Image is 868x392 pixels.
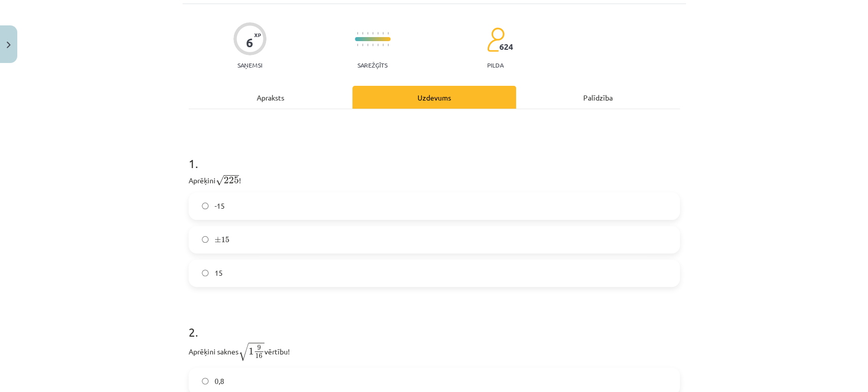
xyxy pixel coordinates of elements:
[377,32,378,35] img: icon-short-line-57e1e144782c952c97e751825c79c345078a6d821885a25fce030b3d8c18986b.svg
[387,32,388,35] img: icon-short-line-57e1e144782c952c97e751825c79c345078a6d821885a25fce030b3d8c18986b.svg
[372,32,373,35] img: icon-short-line-57e1e144782c952c97e751825c79c345078a6d821885a25fce030b3d8c18986b.svg
[357,32,358,35] img: icon-short-line-57e1e144782c952c97e751825c79c345078a6d821885a25fce030b3d8c18986b.svg
[215,237,221,243] span: ±
[233,61,266,69] p: Saņemsi
[189,307,680,339] h1: 2 .
[216,175,224,186] span: √
[487,61,503,69] p: pilda
[189,173,680,186] p: Aprēķini !
[189,139,680,170] h1: 1 .
[221,237,229,243] span: 15
[215,201,225,211] span: -15
[499,42,513,51] span: 624
[254,32,261,38] span: XP
[202,378,208,384] input: 0,8
[367,44,368,46] img: icon-short-line-57e1e144782c952c97e751825c79c345078a6d821885a25fce030b3d8c18986b.svg
[516,86,680,109] div: Palīdzība
[189,86,352,109] div: Apraksts
[362,32,363,35] img: icon-short-line-57e1e144782c952c97e751825c79c345078a6d821885a25fce030b3d8c18986b.svg
[189,342,680,362] p: Aprēķini saknes vērtību!
[249,348,254,355] span: 1
[387,44,388,46] img: icon-short-line-57e1e144782c952c97e751825c79c345078a6d821885a25fce030b3d8c18986b.svg
[238,343,249,361] span: √
[202,270,208,276] input: 15
[7,42,11,48] img: icon-close-lesson-0947bae3869378f0d4975bcd49f059093ad1ed9edebbc8119c70593378902aed.svg
[357,44,358,46] img: icon-short-line-57e1e144782c952c97e751825c79c345078a6d821885a25fce030b3d8c18986b.svg
[202,203,208,209] input: -15
[352,86,516,109] div: Uzdevums
[362,44,363,46] img: icon-short-line-57e1e144782c952c97e751825c79c345078a6d821885a25fce030b3d8c18986b.svg
[487,27,504,52] img: students-c634bb4e5e11cddfef0936a35e636f08e4e9abd3cc4e673bd6f9a4125e45ecb1.svg
[377,44,378,46] img: icon-short-line-57e1e144782c952c97e751825c79c345078a6d821885a25fce030b3d8c18986b.svg
[372,44,373,46] img: icon-short-line-57e1e144782c952c97e751825c79c345078a6d821885a25fce030b3d8c18986b.svg
[255,353,262,358] span: 16
[357,61,387,69] p: Sarežģīts
[224,177,239,184] span: 225
[382,32,383,35] img: icon-short-line-57e1e144782c952c97e751825c79c345078a6d821885a25fce030b3d8c18986b.svg
[257,345,261,350] span: 9
[382,44,383,46] img: icon-short-line-57e1e144782c952c97e751825c79c345078a6d821885a25fce030b3d8c18986b.svg
[246,36,253,50] div: 6
[367,32,368,35] img: icon-short-line-57e1e144782c952c97e751825c79c345078a6d821885a25fce030b3d8c18986b.svg
[215,376,224,386] span: 0,8
[215,268,223,278] span: 15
